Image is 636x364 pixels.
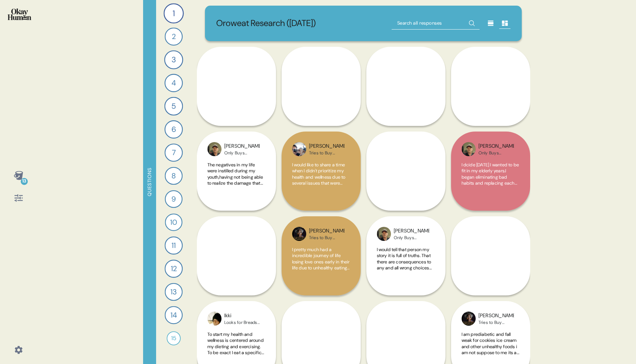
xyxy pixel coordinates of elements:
div: 5 [164,97,183,116]
div: Tries to Buy Healthier Breads [309,150,345,156]
img: profilepic_24385440204422393.jpg [207,312,221,326]
div: Tries to Buy Healthier Breads [478,320,514,325]
img: profilepic_10019992298106802.jpg [377,227,391,241]
div: 4 [165,74,183,92]
div: 11 [165,236,182,254]
div: 14 [165,306,182,324]
img: profilepic_10019992298106802.jpg [462,142,476,156]
div: 7 [165,143,183,162]
div: Only Buys Healthy/Premium Breads [224,150,260,156]
div: [PERSON_NAME] [224,142,260,150]
div: [PERSON_NAME] [394,227,429,235]
div: [PERSON_NAME] [309,227,345,235]
span: The negatives in my life were instilled during my youth,having not being able to realize the dama... [207,162,265,347]
div: 2 [165,27,182,45]
img: okayhuman.3b1b6348.png [8,8,31,20]
div: [PERSON_NAME] [309,142,345,150]
div: [PERSON_NAME] [478,142,514,150]
span: I would like to share a time when I didn't prioritize my health and wellness due to several issue... [292,162,350,347]
div: 8 [165,167,182,185]
span: I dcide [DATE] I wanted to be fit in my elderly years.I began eliminating bad habits and replacin... [462,162,519,340]
div: 13 [165,283,182,301]
div: 6 [165,120,183,139]
div: 10 [165,213,182,231]
div: 13 [21,178,28,185]
img: profilepic_24401281266146922.jpg [292,227,306,241]
div: 9 [165,190,182,208]
img: profilepic_24401281266146922.jpg [462,312,476,326]
div: Only Buys Healthy/Premium Breads [478,150,514,156]
div: Looks for Breads with Health Benefits/Functions [224,320,260,325]
div: Only Buys Healthy/Premium Breads [394,235,429,241]
p: Oroweat Research ([DATE]) [216,17,316,30]
div: [PERSON_NAME] [478,312,514,320]
div: Ikki [224,312,260,320]
div: 3 [164,50,183,69]
div: 12 [165,260,182,277]
input: Search all responses [392,17,480,30]
div: 15 [167,331,181,345]
div: 1 [163,3,184,23]
img: profilepic_24714479828195993.jpg [292,142,306,156]
img: profilepic_10019992298106802.jpg [207,142,221,156]
div: Tries to Buy Healthier Breads [309,235,345,241]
